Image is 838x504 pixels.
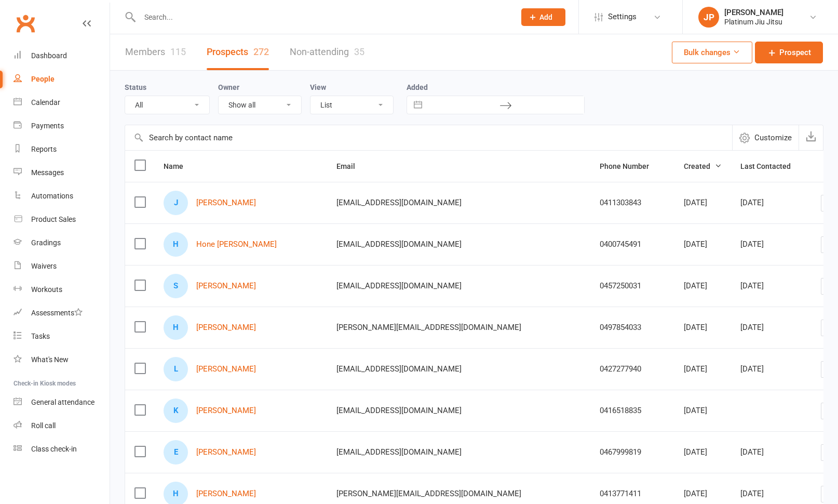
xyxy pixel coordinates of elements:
a: Payments [13,114,110,138]
a: [PERSON_NAME] [196,282,256,290]
a: [PERSON_NAME] [196,323,256,332]
a: Reports [13,138,110,161]
a: Gradings [13,231,110,255]
div: Messages [31,168,64,177]
div: [DATE] [684,365,722,374]
span: Phone Number [600,162,660,170]
label: Added [407,83,585,91]
div: 0497854033 [600,323,665,332]
button: Last Contacted [740,160,802,173]
a: Assessments [13,301,110,325]
span: Settings [608,5,637,29]
div: [DATE] [740,448,802,457]
div: H [164,315,188,340]
div: [DATE] [684,282,722,290]
div: Tasks [31,332,50,340]
a: Prospects272 [207,34,269,70]
a: Workouts [13,278,110,301]
div: E [164,440,188,465]
div: [DATE] [740,282,802,290]
div: [DATE] [740,198,802,207]
a: Tasks [13,325,110,348]
a: [PERSON_NAME] [196,406,256,415]
a: Prospect [755,42,823,63]
div: 0457250031 [600,282,665,290]
a: [PERSON_NAME] [196,198,256,207]
span: [EMAIL_ADDRESS][DOMAIN_NAME] [336,442,462,462]
div: 272 [253,46,269,57]
input: Search by contact name [125,125,732,150]
div: 0400745491 [600,240,665,249]
a: Calendar [13,91,110,114]
a: Automations [13,184,110,208]
a: Product Sales [13,208,110,231]
a: [PERSON_NAME] [196,365,256,374]
div: [DATE] [740,323,802,332]
span: [EMAIL_ADDRESS][DOMAIN_NAME] [336,359,462,379]
div: J [164,191,188,215]
label: Owner [218,83,239,91]
a: General attendance kiosk mode [13,391,110,414]
button: Name [164,160,195,173]
a: Non-attending35 [290,34,364,70]
button: Phone Number [600,160,660,173]
button: Add [521,8,565,26]
div: 115 [170,46,186,57]
div: JP [698,7,719,28]
span: [PERSON_NAME][EMAIL_ADDRESS][DOMAIN_NAME] [336,484,521,503]
div: Class check-in [31,445,77,453]
span: [EMAIL_ADDRESS][DOMAIN_NAME] [336,276,462,296]
div: 0427277940 [600,365,665,374]
div: 0467999819 [600,448,665,457]
span: [EMAIL_ADDRESS][DOMAIN_NAME] [336,193,462,213]
div: 0411303843 [600,198,665,207]
div: Automations [31,192,73,200]
label: Status [125,83,146,91]
button: Interact with the calendar and add the check-in date for your trip. [409,96,427,114]
a: Waivers [13,255,110,278]
div: S [164,274,188,298]
div: L [164,357,188,381]
a: People [13,68,110,91]
div: [DATE] [740,489,802,498]
a: [PERSON_NAME] [196,448,256,457]
div: [DATE] [740,365,802,374]
a: Clubworx [12,10,38,36]
label: View [310,83,326,91]
div: H [164,232,188,257]
a: [PERSON_NAME] [196,489,256,498]
div: 0413771411 [600,489,665,498]
div: [DATE] [684,448,722,457]
div: Payments [31,122,64,130]
div: Reports [31,145,57,153]
div: [PERSON_NAME] [724,8,783,17]
div: [DATE] [684,323,722,332]
span: [EMAIL_ADDRESS][DOMAIN_NAME] [336,234,462,254]
span: [PERSON_NAME][EMAIL_ADDRESS][DOMAIN_NAME] [336,317,521,337]
span: Name [164,162,195,170]
div: [DATE] [684,240,722,249]
input: Search... [137,10,508,24]
span: Last Contacted [740,162,802,170]
div: Waivers [31,262,57,270]
div: [DATE] [740,240,802,249]
div: Assessments [31,309,83,317]
a: Messages [13,161,110,184]
div: General attendance [31,398,94,406]
div: Workouts [31,285,62,294]
div: [DATE] [684,489,722,498]
span: Add [539,13,552,21]
button: Created [684,160,722,173]
div: Calendar [31,98,60,107]
button: Email [336,160,367,173]
span: Created [684,162,722,170]
div: 0416518835 [600,406,665,415]
div: [DATE] [684,406,722,415]
div: Product Sales [31,215,76,223]
a: Roll call [13,414,110,437]
div: [DATE] [684,198,722,207]
span: Email [336,162,367,170]
div: Platinum Jiu Jitsu [724,17,783,26]
a: Class kiosk mode [13,437,110,461]
a: Dashboard [13,44,110,68]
